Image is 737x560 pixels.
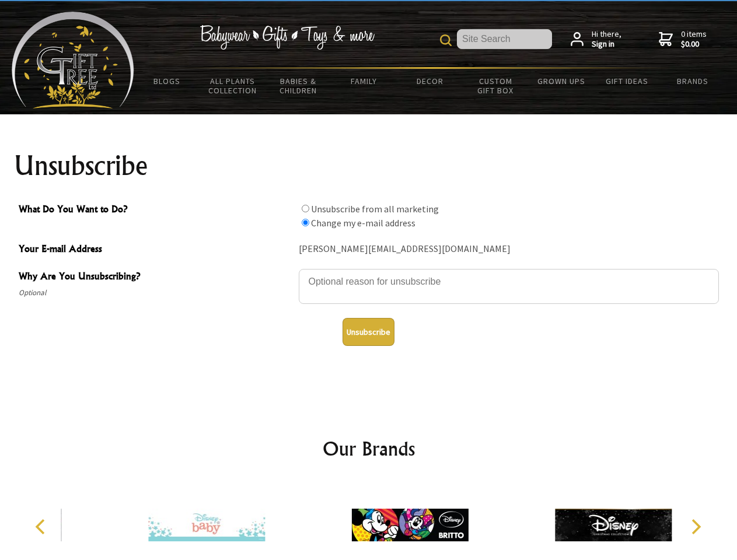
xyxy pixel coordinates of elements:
a: All Plants Collection [200,69,266,103]
strong: Sign in [592,39,621,50]
strong: $0.00 [681,39,707,50]
a: Grown Ups [528,69,594,93]
a: Babies & Children [266,69,331,103]
button: Next [683,514,708,540]
button: Previous [29,514,55,540]
a: Brands [660,69,726,93]
a: BLOGS [134,69,200,93]
a: Hi there,Sign in [571,29,621,50]
label: Unsubscribe from all marketing [311,203,439,215]
img: product search [440,34,452,46]
span: What Do You Want to Do? [19,202,293,219]
button: Unsubscribe [343,318,394,346]
h2: Our Brands [23,435,714,463]
a: Family [331,69,397,93]
h1: Unsubscribe [14,152,724,180]
span: Your E-mail Address [19,242,293,258]
span: Hi there, [592,29,621,50]
a: Decor [397,69,463,93]
div: [PERSON_NAME][EMAIL_ADDRESS][DOMAIN_NAME] [299,240,719,258]
input: What Do You Want to Do? [302,219,309,226]
label: Change my e-mail address [311,217,415,229]
textarea: Why Are You Unsubscribing? [299,269,719,304]
a: Gift Ideas [594,69,660,93]
span: 0 items [681,29,707,50]
span: Why Are You Unsubscribing? [19,269,293,286]
input: What Do You Want to Do? [302,205,309,212]
img: Babywear - Gifts - Toys & more [200,25,375,50]
input: Site Search [457,29,552,49]
a: Custom Gift Box [463,69,529,103]
span: Optional [19,286,293,300]
a: 0 items$0.00 [659,29,707,50]
img: Babyware - Gifts - Toys and more... [12,12,134,108]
